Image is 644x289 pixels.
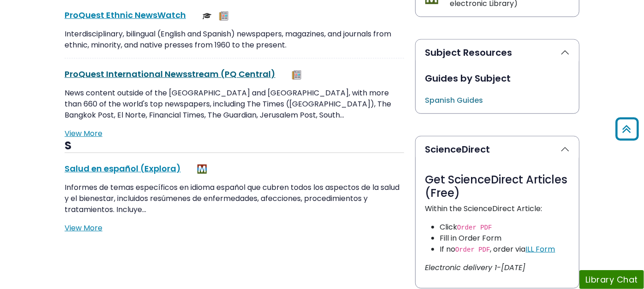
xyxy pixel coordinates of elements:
[440,222,570,233] li: Click
[65,182,404,215] p: Informes de temas específicos en idioma español que cubren todos los aspectos de la salud y el bi...
[579,270,644,289] button: Library Chat
[65,88,404,121] p: News content outside of the [GEOGRAPHIC_DATA] and [GEOGRAPHIC_DATA], with more than 660 of the wo...
[440,244,570,255] li: If no , order via
[425,262,525,273] i: Electronic delivery 1-[DATE]
[65,9,186,21] a: ProQuest Ethnic NewsWatch
[526,244,555,254] a: ILL Form
[197,165,207,174] img: MeL (Michigan electronic Library)
[425,203,570,214] p: Within the ScienceDirect Article:
[65,128,102,139] a: View More
[416,40,579,65] button: Subject Resources
[219,12,228,21] img: Newspapers
[65,223,102,233] a: View More
[612,121,642,136] a: Back to Top
[65,139,404,153] h3: S
[65,163,181,174] a: Salud en español (Explora)
[292,71,301,80] img: Newspapers
[440,233,570,244] li: Fill in Order Form
[457,224,492,231] code: Order PDF
[425,73,570,84] h2: Guides by Subject
[416,136,579,162] button: ScienceDirect
[425,173,570,200] h3: Get ScienceDirect Articles (Free)
[65,29,404,51] p: Interdisciplinary, bilingual (English and Spanish) newspapers, magazines, and journals from ethni...
[425,95,483,106] a: Spanish Guides
[203,12,212,21] img: Scholarly or Peer Reviewed
[65,68,275,80] a: ProQuest International Newsstream (PQ Central)
[455,246,490,254] code: Order PDF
